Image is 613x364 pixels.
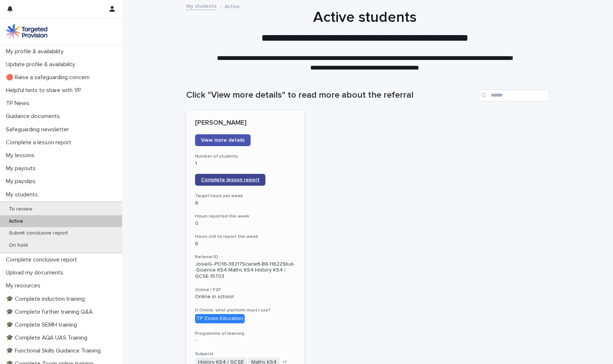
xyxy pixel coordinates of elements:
p: Helpful hints to share with YP [3,87,87,94]
h3: Number of students [195,154,295,159]
input: Search [479,90,549,101]
p: On hold [3,242,34,249]
h3: Hours still to report this week [195,234,295,240]
p: 6 [195,200,295,206]
p: JosieG--PO16-38217Scarlett-B8-11622Stud--Science KS4 Maths KS4 History KS4 / GCSE-15703 [195,261,295,280]
p: Submit conclusive report [3,230,74,236]
div: TP Zoom Education [195,314,245,323]
p: 🎓 Functional Skills Guidance Training [3,347,107,354]
span: Complete lesson report [201,177,259,182]
p: 🎓 Complete SEMH training [3,321,83,328]
p: Active [3,218,29,225]
p: Complete a lesson report [3,139,77,146]
h1: Active students [183,9,546,26]
h3: If Online, what platform must I use? [195,307,295,313]
p: 🔴 Raise a safeguarding concern [3,74,96,81]
p: Update profile & availability [3,61,81,68]
p: To review [3,206,38,212]
p: 🎓 Complete induction training [3,296,91,303]
p: Complete conclusive report [3,256,83,263]
p: My payouts [3,165,41,172]
p: 0 [195,220,295,227]
h3: Programme of learning [195,331,295,337]
p: My students [3,191,44,198]
p: TP News [3,100,35,107]
a: Complete lesson report [195,174,265,186]
h3: Hours reported this week [195,213,295,219]
a: View more details [195,134,251,146]
p: Guidance documents [3,113,66,120]
span: View more details [201,138,245,143]
p: Upload my documents [3,269,69,276]
h1: Click "View more details" to read more about the referral [186,90,476,101]
h3: Referral ID [195,254,295,260]
p: 🎓 Complete AQA UAS Training [3,334,93,341]
p: Online in school [195,294,295,300]
p: [PERSON_NAME] [195,119,295,127]
p: My profile & availability [3,48,70,55]
p: 1 [195,161,295,167]
a: My students [186,1,217,10]
p: Active [225,2,240,10]
h3: Subjects [195,351,295,357]
p: My lessons [3,152,40,159]
p: Safeguarding newsletter [3,126,75,133]
p: 🎓 Complete further training Q&A [3,309,99,316]
p: My payslips [3,178,41,185]
img: M5nRWzHhSzIhMunXDL62 [6,24,47,39]
p: - [195,337,295,344]
h3: Target hours per week [195,193,295,199]
p: My resources [3,282,46,289]
p: 6 [195,241,295,247]
h3: Online / F2F [195,287,295,293]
